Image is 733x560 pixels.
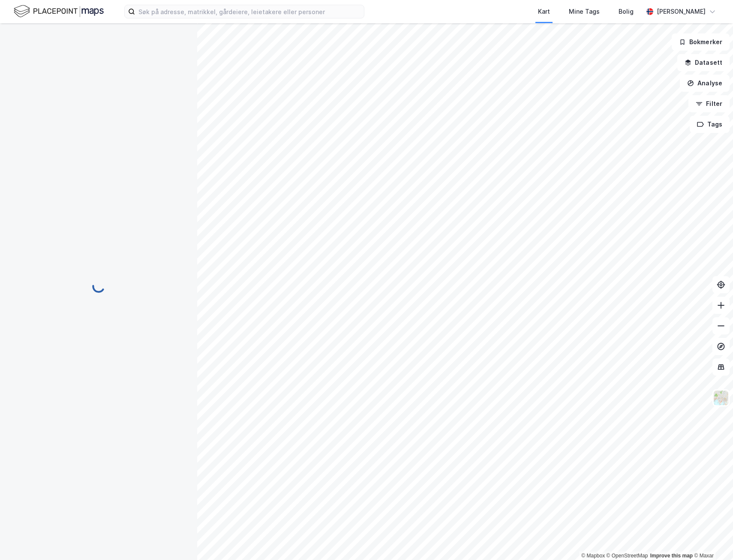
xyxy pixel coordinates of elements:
[581,553,605,559] a: Mapbox
[135,5,364,18] input: Søk på adresse, matrikkel, gårdeiere, leietakere eller personer
[690,116,730,133] button: Tags
[538,6,550,17] div: Kart
[680,75,730,92] button: Analyse
[657,6,706,17] div: [PERSON_NAME]
[688,95,730,112] button: Filter
[713,390,729,406] img: Z
[619,6,634,17] div: Bolig
[607,553,648,559] a: OpenStreetMap
[672,33,730,51] button: Bokmerker
[92,280,105,293] img: spinner.a6d8c91a73a9ac5275cf975e30b51cfb.svg
[569,6,600,17] div: Mine Tags
[14,4,104,19] img: logo.f888ab2527a4732fd821a326f86c7f29.svg
[690,519,733,560] iframe: Chat Widget
[650,553,693,559] a: Improve this map
[677,54,730,71] button: Datasett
